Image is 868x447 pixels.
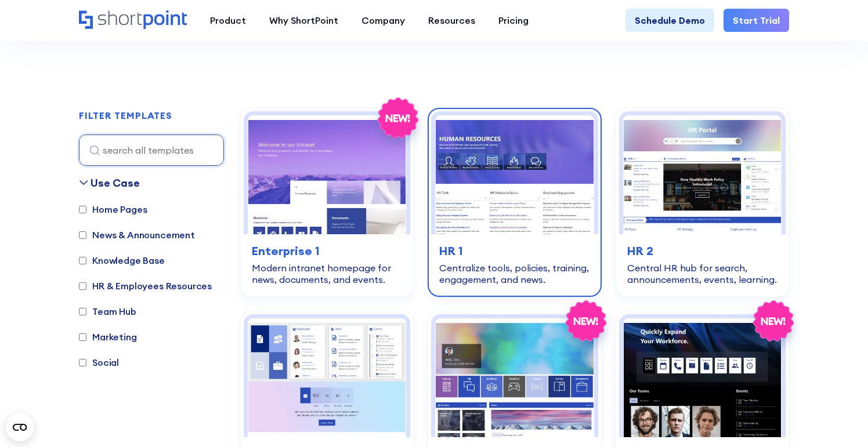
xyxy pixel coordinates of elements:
[439,262,589,285] div: Centralize tools, policies, training, engagement, and news.
[79,279,212,293] label: HR & Employees Resources
[269,13,338,27] div: Why ShortPoint
[79,10,187,30] a: Home
[623,115,782,234] img: HR 2 - HR Intranet Portal: Central HR hub for search, announcements, events, learning.
[439,242,589,260] h3: HR 1
[435,318,594,437] img: HR 4 – SharePoint HR Intranet Template: Streamline news, policies, training, events, and workflow...
[198,9,258,32] a: Product
[79,253,165,267] label: Knowledge Base
[625,9,714,32] a: Schedule Demo
[248,318,406,437] img: HR 3 – HR Intranet Template: All‑in‑one space for news, events, and documents.
[240,108,414,297] a: Enterprise 1 – SharePoint Homepage Design: Modern intranet homepage for news, documents, and even...
[435,115,594,234] img: HR 1 – Human Resources Template: Centralize tools, policies, training, engagement, and news.
[79,355,119,369] label: Social
[616,108,789,297] a: HR 2 - HR Intranet Portal: Central HR hub for search, announcements, events, learning.HR 2Central...
[79,333,86,341] input: Marketing
[79,228,195,242] label: News & Announcement
[79,231,86,239] input: News & Announcement
[623,318,782,437] img: HR 5 – Human Resource Template: Modern hub for people, policies, events, and tools.
[79,359,86,366] input: Social
[487,9,540,32] a: Pricing
[252,262,402,285] div: Modern intranet homepage for news, documents, and events.
[79,111,172,121] h2: FILTER TEMPLATES
[258,9,350,32] a: Why ShortPoint
[627,262,777,285] div: Central HR hub for search, announcements, events, learning.
[79,282,86,290] input: HR & Employees Resources
[6,413,34,441] button: Open CMP widget
[417,9,487,32] a: Resources
[79,257,86,264] input: Knowledge Base
[659,312,868,447] iframe: Chat Widget
[350,9,417,32] a: Company
[724,9,789,32] a: Start Trial
[79,308,86,315] input: Team Hub
[79,330,137,344] label: Marketing
[91,175,140,191] div: Use Case
[79,304,136,318] label: Team Hub
[248,115,406,234] img: Enterprise 1 – SharePoint Homepage Design: Modern intranet homepage for news, documents, and events.
[252,242,402,260] h3: Enterprise 1
[428,108,601,297] a: HR 1 – Human Resources Template: Centralize tools, policies, training, engagement, and news.HR 1C...
[627,242,777,260] h3: HR 2
[79,206,86,213] input: Home Pages
[79,135,224,166] input: search all templates
[498,13,529,27] div: Pricing
[428,13,475,27] div: Resources
[361,13,405,27] div: Company
[79,202,147,216] label: Home Pages
[210,13,246,27] div: Product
